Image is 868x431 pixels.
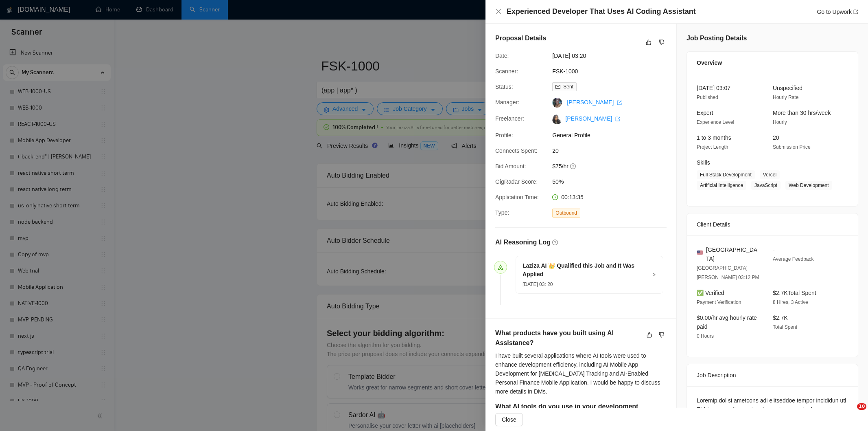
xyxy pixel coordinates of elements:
[697,314,757,330] span: $0.00/hr avg hourly rate paid
[523,281,553,287] span: [DATE] 03: 20
[706,245,760,263] span: [GEOGRAPHIC_DATA]
[561,194,584,200] span: 00:13:35
[687,33,747,43] h5: Job Posting Details
[495,99,519,106] span: Manager:
[785,181,832,190] span: Web Development
[697,364,848,386] div: Job Description
[697,250,703,255] img: 🇺🇸
[697,181,746,190] span: Artificial Intelligence
[552,177,674,186] span: 50%
[495,413,523,426] button: Close
[495,147,538,154] span: Connects Spent:
[773,324,797,330] span: Total Spent
[495,115,524,122] span: Freelancer:
[495,132,513,139] span: Profile:
[567,99,622,106] a: [PERSON_NAME] export
[773,314,788,321] span: $2.7K
[697,170,755,179] span: Full Stack Development
[697,58,722,67] span: Overview
[495,402,641,421] h5: What AI tools do you use in your development workflow?
[697,144,728,150] span: Project Length
[773,144,811,150] span: Submission Price
[552,240,558,245] span: question-circle
[773,246,775,253] span: -
[644,37,654,47] button: like
[840,403,860,423] iframe: Intercom live chat
[495,178,538,185] span: GigRadar Score:
[773,85,802,91] span: Unspecified
[773,299,808,305] span: 8 Hires, 3 Active
[495,351,667,396] div: I have built several applications where AI tools were used to enhance development efficiency, inc...
[552,162,674,171] span: $75/hr
[697,159,710,166] span: Skills
[751,181,781,190] span: JavaScript
[646,39,652,46] span: like
[495,163,526,169] span: Bid Amount:
[552,131,674,140] span: General Profile
[773,95,798,100] span: Hourly Rate
[697,119,734,125] span: Experience Level
[645,330,654,340] button: like
[495,68,518,75] span: Scanner:
[617,100,622,105] span: export
[647,332,652,338] span: like
[659,39,665,46] span: dislike
[697,333,714,339] span: 0 Hours
[552,146,674,155] span: 20
[817,9,858,15] a: Go to Upworkexport
[697,85,730,91] span: [DATE] 03:07
[552,114,562,124] img: c1tVSLj7g2lWAUoP0SlF5Uc3sF-mX_5oUy1bpRwdjeJdaqr6fmgyBSaHQw-pkKnEHN
[773,119,787,125] span: Hourly
[495,209,509,216] span: Type:
[697,134,731,141] span: 1 to 3 months
[697,290,724,296] span: ✅ Verified
[507,7,696,17] h4: Experienced Developer That Uses AI Coding Assistant
[697,299,741,305] span: Payment Verification
[495,194,539,200] span: Application Time:
[659,332,665,338] span: dislike
[495,328,641,348] h5: What products have you built using AI Assistance?
[773,134,779,141] span: 20
[615,117,620,121] span: export
[552,194,558,200] span: clock-circle
[495,8,502,15] button: Close
[697,95,718,100] span: Published
[570,163,577,169] span: question-circle
[552,67,674,76] span: FSK-1000
[697,265,759,280] span: [GEOGRAPHIC_DATA][PERSON_NAME] 03:12 PM
[773,110,831,116] span: More than 30 hrs/week
[563,84,573,90] span: Sent
[857,403,866,410] span: 10
[552,51,674,60] span: [DATE] 03:20
[773,290,816,296] span: $2.7K Total Spent
[565,115,620,122] a: [PERSON_NAME] export
[773,256,814,262] span: Average Feedback
[555,84,560,89] span: mail
[697,213,848,235] div: Client Details
[502,415,516,424] span: Close
[853,9,858,14] span: export
[697,110,713,116] span: Expert
[652,272,656,277] span: right
[495,33,546,43] h5: Proposal Details
[657,37,667,47] button: dislike
[498,264,503,270] span: send
[552,209,580,218] span: Outbound
[760,170,780,179] span: Vercel
[523,262,647,279] h5: Laziza AI 👑 Qualified this Job and It Was Applied
[657,330,667,340] button: dislike
[495,8,502,15] span: close
[495,237,551,247] h5: AI Reasoning Log
[495,84,513,90] span: Status:
[495,53,509,59] span: Date:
